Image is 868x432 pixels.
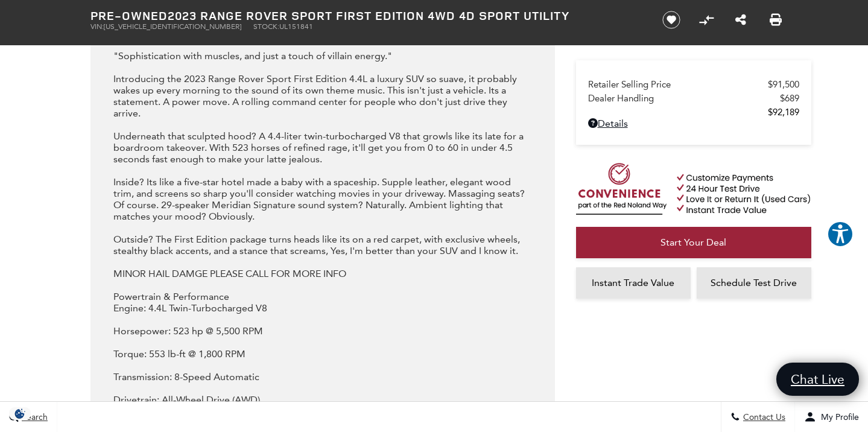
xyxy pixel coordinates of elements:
a: Share this Pre-Owned 2023 Range Rover Sport First Edition 4WD 4D Sport Utility [735,13,746,27]
span: $689 [780,93,799,104]
aside: Accessibility Help Desk [827,221,854,250]
span: Schedule Test Drive [711,277,797,288]
span: Start Your Deal [661,237,726,248]
a: $92,189 [588,107,799,118]
button: Open user profile menu [795,402,868,432]
span: Instant Trade Value [592,277,674,288]
a: Dealer Handling $689 [588,93,799,104]
section: Click to Open Cookie Consent Modal [6,407,34,420]
a: Start Your Deal [576,227,811,258]
span: My Profile [816,412,859,422]
h1: 2023 Range Rover Sport First Edition 4WD 4D Sport Utility [90,9,642,22]
span: UL151841 [279,22,313,31]
a: Details [588,118,799,129]
a: Instant Trade Value [576,267,691,299]
span: VIN: [90,22,104,31]
span: Dealer Handling [588,93,780,104]
a: Chat Live [776,363,859,396]
button: Save vehicle [658,10,685,30]
span: $92,189 [768,107,799,118]
span: [US_VEHICLE_IDENTIFICATION_NUMBER] [104,22,241,31]
a: Print this Pre-Owned 2023 Range Rover Sport First Edition 4WD 4D Sport Utility [770,13,782,27]
span: $91,500 [768,79,799,90]
a: Schedule Test Drive [697,267,811,299]
img: Opt-Out Icon [6,407,34,420]
button: Explore your accessibility options [827,221,854,247]
a: Retailer Selling Price $91,500 [588,79,799,90]
span: Chat Live [785,371,851,387]
button: Compare Vehicle [697,11,715,29]
span: Retailer Selling Price [588,79,768,90]
strong: Pre-Owned [90,7,168,24]
span: Stock: [253,22,279,31]
span: Contact Us [740,412,785,422]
